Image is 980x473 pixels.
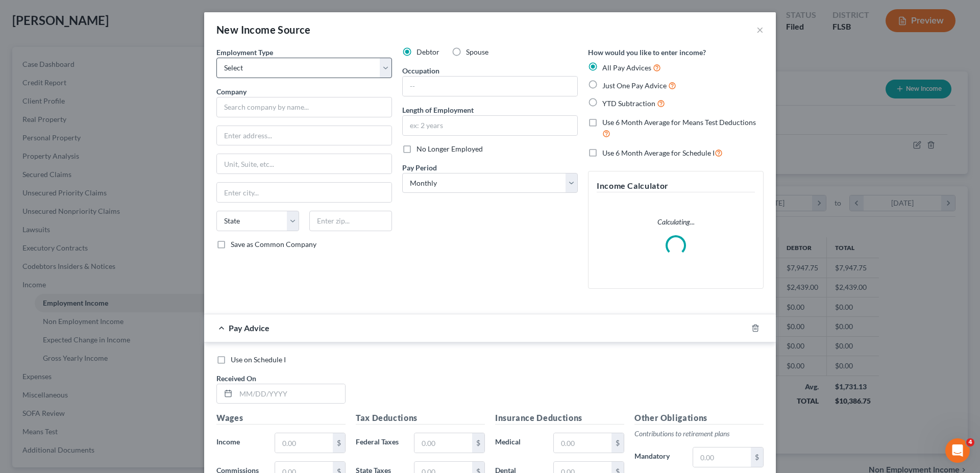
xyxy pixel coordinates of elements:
[216,374,256,383] span: Received On
[588,47,706,58] label: How would you like to enter income?
[402,65,439,76] label: Occupation
[602,99,655,108] span: YTD Subtraction
[216,437,240,446] span: Income
[490,433,548,453] label: Medical
[416,47,439,56] span: Debtor
[554,433,611,453] input: 0.00
[333,433,345,453] div: $
[231,355,286,364] span: Use on Schedule I
[629,447,688,467] label: Mandatory
[751,447,763,467] div: $
[275,433,333,453] input: 0.00
[602,118,756,127] span: Use 6 Month Average for Means Test Deductions
[945,438,970,463] iframe: Intercom live chat
[402,163,437,172] span: Pay Period
[602,148,715,157] span: Use 6 Month Average for Schedule I
[236,384,345,404] input: MM/DD/YYYY
[472,433,484,453] div: $
[966,438,974,446] span: 4
[231,240,316,248] span: Save as Common Company
[217,126,391,145] input: Enter address...
[634,412,764,425] h5: Other Obligations
[216,22,311,37] div: New Income Source
[403,116,577,135] input: ex: 2 years
[634,429,764,439] p: Contributions to retirement plans
[216,412,346,425] h5: Wages
[466,47,488,56] span: Spouse
[351,433,409,453] label: Federal Taxes
[414,433,472,453] input: 0.00
[309,211,392,231] input: Enter zip...
[597,217,755,227] p: Calculating...
[217,154,391,173] input: Unit, Suite, etc...
[216,48,273,57] span: Employment Type
[611,433,624,453] div: $
[403,77,577,96] input: --
[216,87,247,96] span: Company
[693,447,751,467] input: 0.00
[756,23,764,36] button: ×
[602,63,651,72] span: All Pay Advices
[217,183,391,202] input: Enter city...
[402,105,474,115] label: Length of Employment
[597,180,755,192] h5: Income Calculator
[495,412,624,425] h5: Insurance Deductions
[416,144,483,153] span: No Longer Employed
[602,81,667,90] span: Just One Pay Advice
[229,323,269,333] span: Pay Advice
[216,97,392,117] input: Search company by name...
[356,412,485,425] h5: Tax Deductions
